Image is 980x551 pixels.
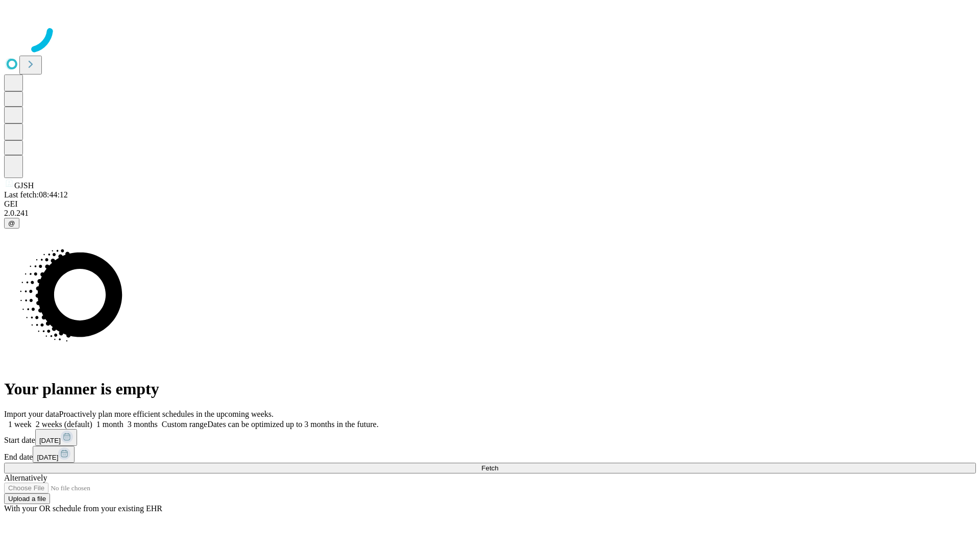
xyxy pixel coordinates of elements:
[4,199,976,209] div: GEI
[4,504,162,513] span: With your OR schedule from your existing EHR
[162,420,207,429] span: Custom range
[4,380,976,398] h1: Your planner is empty
[96,420,124,429] span: 1 month
[14,181,34,190] span: GJSH
[4,463,976,473] button: Fetch
[4,410,59,418] span: Import your data
[4,209,976,218] div: 2.0.241
[39,437,61,444] span: [DATE]
[33,446,75,463] button: [DATE]
[4,446,976,463] div: End date
[4,190,68,199] span: Last fetch: 08:44:12
[207,420,378,429] span: Dates can be optimized up to 3 months in the future.
[481,464,498,472] span: Fetch
[36,420,92,429] span: 2 weeks (default)
[4,218,19,229] button: @
[8,420,32,429] span: 1 week
[128,420,158,429] span: 3 months
[37,454,58,461] span: [DATE]
[8,219,15,227] span: @
[35,429,77,446] button: [DATE]
[59,410,274,418] span: Proactively plan more efficient schedules in the upcoming weeks.
[4,429,976,446] div: Start date
[4,493,50,504] button: Upload a file
[4,473,47,482] span: Alternatively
